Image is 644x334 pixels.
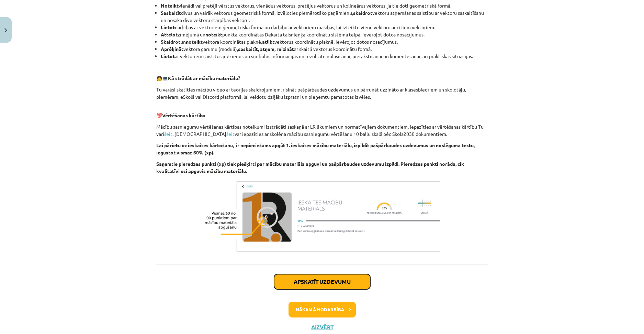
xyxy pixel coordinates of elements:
[162,112,205,118] b: Vērtēšanas kārtība
[156,161,464,174] strong: Saņemtie pieredzes punkti (xp) tiek piešķirti par mācību materiāla apguvi un pašpārbaudes uzdevum...
[161,53,488,60] li: ar vektoriem saistītos jēdzienus un simbolus informācijas un rezultātu nolasīšanai, pierakstīšana...
[161,24,488,31] li: darbības ar vektoriem ģeometriskā formā un darbību ar vektoriem īpašības, lai izteiktu vienu vekt...
[226,131,235,137] a: šeit
[161,10,181,16] b: Saskaitīt
[161,38,488,45] li: un vektora koordinātas plaknē, vektorus koordinātu plaknē, ievērojot dotos nosacījumus.
[161,46,183,52] b: Aprēķināt
[156,86,488,100] p: Tu varēsi skatīties mācību video ar teorijas skaidrojumiem, risināt pašpārbaudes uzdevumus un pār...
[161,45,488,53] li: vektora garumu (moduli), ar skaitli vektorus koordinātu formā.
[289,302,356,317] button: Nākamā nodarbība
[161,31,178,37] b: Attēlot
[353,10,372,16] b: skaidrot
[274,274,370,289] button: Apskatīt uzdevumu
[262,39,274,45] b: atlikt
[309,324,335,331] button: Aizvērt
[156,75,488,82] p: 🧑 💻
[161,9,488,24] li: divus un vairāk vektorus ģeometriskā formā, izvēloties piemērotāko paņēmienu, vektoru atņemšanas ...
[161,53,175,59] b: Lietot
[4,28,7,33] img: icon-close-lesson-0947bae3869378f0d4975bcd49f059093ad1ed9edebbc8119c70593378902aed.svg
[156,123,488,138] p: Mācību sasniegumu vērtēšanas kārtības noteikumi izstrādāti saskaņā ar LR likumiem un normatīvajie...
[161,31,488,38] li: zīmējumā un punkta koordinātas Dekarta taisnleņķa koordinātu sistēmā telpā, ievērojot dotos nosac...
[161,24,175,30] b: Lietot
[238,46,294,52] b: saskaitīt, atņem, reizināt
[161,2,179,9] b: Noteikt
[164,131,172,137] a: šeit
[161,2,488,9] li: vienādi vai pretēji vērstus vektorus, vienādus vektorus, pretējus vektorus un kolineārus vektorus...
[156,105,488,119] p: 💯
[156,142,475,155] strong: Lai pārietu uz ieskaites kārtošanu, ir nepieciešams apgūt 1. ieskaites mācību materiālu, izpildīt...
[168,75,240,81] b: Kā strādāt ar mācību materiālu?
[186,39,203,45] b: noteikt
[161,39,180,45] b: Skaidrot
[205,31,222,37] b: noteikt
